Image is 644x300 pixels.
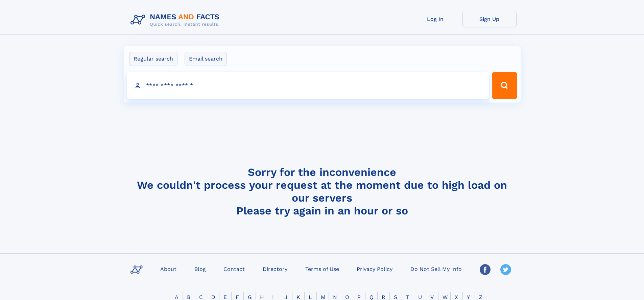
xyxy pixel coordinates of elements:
button: Search Button [492,72,517,99]
a: Contact [221,264,247,274]
a: Blog [192,264,209,274]
img: Twitter [500,264,511,275]
a: Sign Up [462,11,517,27]
a: Directory [260,264,290,274]
img: Logo Names and Facts [128,11,225,29]
img: Facebook [480,264,491,275]
label: Regular search [129,52,177,66]
a: About [158,264,179,274]
a: Terms of Use [303,264,342,274]
a: Privacy Policy [354,264,395,274]
a: Do Not Sell My Info [408,264,464,274]
label: Email search [185,52,227,66]
a: Log In [408,11,462,27]
h4: Sorry for the inconvenience We couldn't process your request at the moment due to high load on ou... [128,166,517,217]
input: search input [127,72,489,99]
